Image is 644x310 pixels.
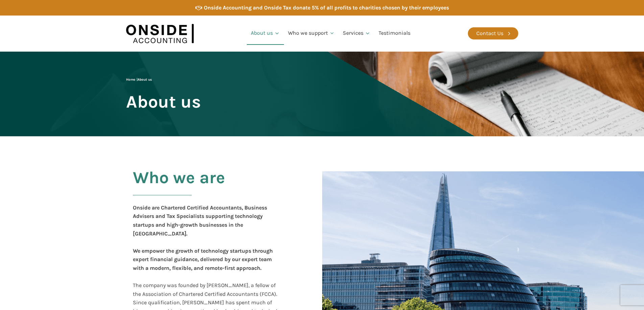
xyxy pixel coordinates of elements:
[375,22,414,45] a: Testimonials
[138,78,152,82] span: About us
[133,168,225,203] h2: Who we are
[476,29,503,38] div: Contact Us
[126,92,201,111] span: About us
[468,27,518,39] a: Contact Us
[126,78,152,82] span: |
[133,256,272,271] b: , delivered by our expert team with a modern, flexible, and remote-first approach.
[126,78,135,82] a: Home
[284,22,339,45] a: Who we support
[247,22,284,45] a: About us
[133,248,273,263] b: We empower the growth of technology startups through expert financial guidance
[126,21,194,47] img: Onside Accounting
[133,204,267,237] b: Onside are Chartered Certified Accountants, Business Advisers and Tax Specialists supporting tech...
[339,22,375,45] a: Services
[204,3,449,12] div: Onside Accounting and Onside Tax donate 5% of all profits to charities chosen by their employees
